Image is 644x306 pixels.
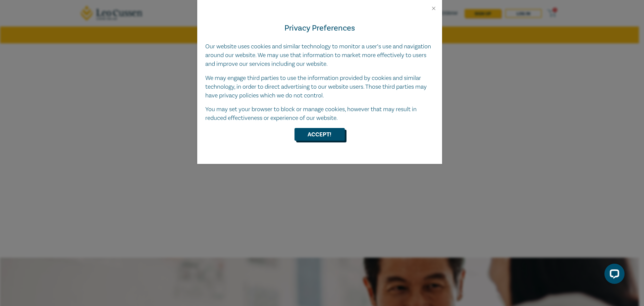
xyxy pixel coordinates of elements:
[294,128,345,141] button: Accept!
[205,105,434,123] p: You may set your browser to block or manage cookies, however that may result in reduced effective...
[431,5,437,11] button: Close
[599,261,627,289] iframe: LiveChat chat widget
[205,42,434,69] p: Our website uses cookies and similar technology to monitor a user’s use and navigation around our...
[205,22,434,34] h4: Privacy Preferences
[205,74,434,100] p: We may engage third parties to use the information provided by cookies and similar technology, in...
